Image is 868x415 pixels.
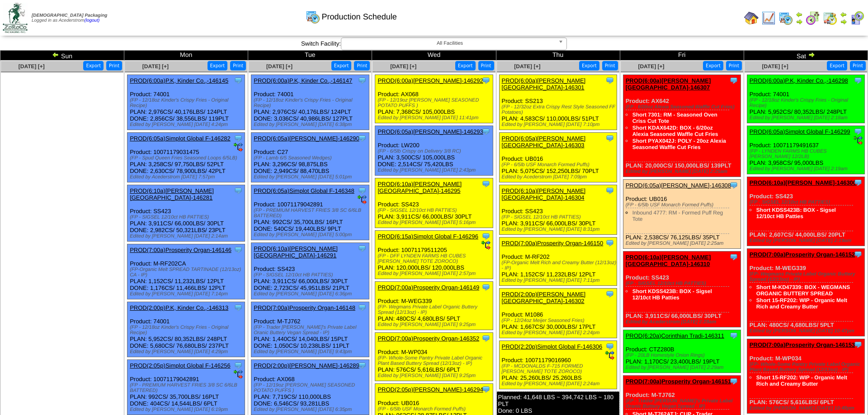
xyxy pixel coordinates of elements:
[481,241,491,250] img: ediSmall.gif
[254,208,368,219] div: (FP - PREMIUM HARVEST FRIES 3/8 SC 6/6LB BATTERED)
[375,231,493,279] div: Product: 10071179511205 PLAN: 120,000LBS / 120,000LBS
[854,250,863,259] img: Tooltip
[254,174,368,180] div: Edited by [PERSON_NAME] [DATE] 5:01pm
[502,260,617,271] div: (FP-Organic Melt Rich and Creamy Butter (12/13oz) - IP)
[502,364,617,374] div: (FP - MCDONALDS F-715 FORMED [PERSON_NAME] TOTE ZOROCO)
[605,289,614,298] img: Tooltip
[254,362,359,369] a: PROD(2:00p)[PERSON_NAME]-146289
[130,77,228,84] a: PROD(6:00a)P.K, Kinder Co.,-146145
[455,61,476,70] button: Export
[390,63,416,70] a: [DATE] [+]
[729,76,738,85] img: Tooltip
[130,135,231,142] a: PROD(6:05a)Simplot Global F-146282
[796,18,803,25] img: arrowright.gif
[502,227,617,232] div: Edited by [PERSON_NAME] [DATE] 8:31pm
[130,349,245,354] div: Edited by [PERSON_NAME] [DATE] 4:29pm
[345,38,555,49] span: All Facilities
[626,241,741,246] div: Edited by [PERSON_NAME] [DATE] 2:25am
[377,373,492,378] div: Edited by [PERSON_NAME] [DATE] 9:25pm
[130,214,245,220] div: (FP - SIGSEL 12/10ct HB PATTIES)
[84,18,99,23] a: (logout)
[375,333,493,381] div: Product: M-WP034 PLAN: 576CS / 5,616LBS / 6PLT
[130,325,245,336] div: (FP - 12/18oz Kinder's Crispy Fries - Original Recipe)
[254,291,368,297] div: Edited by [PERSON_NAME] [DATE] 6:36pm
[354,61,370,70] button: Print
[632,210,723,222] a: Inbound 4777: RM - Formed Puff Reg Tote
[750,98,864,108] div: (FP - 12/18oz Kinder's Crispy Fries - Original Recipe)
[358,134,367,143] img: Tooltip
[854,76,863,85] img: Tooltip
[106,61,122,70] button: Print
[234,186,243,195] img: Tooltip
[626,169,741,174] div: Edited by [PERSON_NAME] [DATE] 2:25am
[632,125,718,137] a: Short KDAX642D: BOX - 6/20oz Alexia Seasoned Waffle Cut Fries
[248,51,372,61] td: Tue
[19,63,45,70] a: [DATE] [+]
[626,319,741,325] div: Edited by Acederstrom [DATE] 2:28am
[32,13,107,23] span: Logged in as Acederstrom
[632,112,717,124] a: Short 7301: RM - Seasoned Oven Criss Cut Tote
[254,325,368,336] div: (FP - Trader [PERSON_NAME]'s Private Label Oranic Buttery Vegan Spread - IP)
[377,77,483,84] a: PROD(6:00a)[PERSON_NAME]-146292
[127,75,245,130] div: Product: 74001 PLAN: 2,976CS / 40,176LBS / 124PLT DONE: 2,856CS / 38,556LBS / 119PLT
[130,98,245,108] div: (FP - 12/18oz Kinder's Crispy Fries - Original Recipe)
[481,127,491,136] img: Tooltip
[502,343,603,350] a: PROD(2:20p)Simplot Global F-146306
[778,11,793,25] img: calendarprod.gif
[130,382,245,393] div: (FP - PREMIUM HARVEST FRIES 3/8 SC 6/6LB BATTERED)
[747,249,864,336] div: Product: M-WEG339 PLAN: 480CS / 4,680LBS / 5PLT
[626,104,741,110] div: (FP - 6/20oz Alexia Seasoned Waffle Cut Fries)
[626,353,741,358] div: (FP - 20LB Homestyle Onion Rings)
[130,291,245,297] div: Edited by [PERSON_NAME] [DATE] 7:14pm
[626,398,741,409] div: (FP - Trader [PERSON_NAME]'s Private Label Oranic Buttery Vegan Spread - IP)
[254,122,368,127] div: Edited by [PERSON_NAME] [DATE] 6:38pm
[234,134,243,143] img: Tooltip
[756,207,836,219] a: Short KDSS423B: BOX - Sigsel 12/10ct HB Patties
[703,61,723,70] button: Export
[750,128,850,135] a: PROD(6:05a)Simplot Global F-146299
[502,174,617,180] div: Edited by Acederstrom [DATE] 7:09pm
[254,155,368,161] div: (FP - Lamb 6/5 Seasoned Wedges)
[481,179,491,188] img: Tooltip
[632,288,712,301] a: Short KDSS423B: BOX - Sigsel 12/10ct HB Patties
[127,133,245,182] div: Product: 10071179031475 PLAN: 3,258CS / 97,750LBS / 52PLT DONE: 2,630CS / 78,900LBS / 42PLT
[626,332,724,339] a: PROD(6:20a)Corinthian Tradi-146311
[142,63,169,70] span: [DATE] [+]
[358,361,367,370] img: Tooltip
[377,355,492,366] div: (FP- Whole-Some Pantry Private Label Organic Plant Based Buttery Spread (12/13oz) - IP)
[481,385,491,394] img: Tooltip
[251,133,369,182] div: Product: C27 PLAN: 3,296CS / 98,875LBS DONE: 2,949CS / 88,470LBS
[234,245,243,254] img: Tooltip
[234,143,243,152] img: ediSmall.gif
[750,271,864,282] div: (FP- Wegmans Private Label Organic Buttery Spread (12/13oz) - IP)
[0,51,124,61] td: Sun
[502,162,617,168] div: (FP - 6/5lb USF Monarch Formed Puffs)
[750,238,864,243] div: Edited by [PERSON_NAME] [DATE] 2:19am
[605,351,614,360] img: ediSmall.gif
[762,63,788,70] a: [DATE] [+]
[499,133,617,182] div: Product: UB016 PLAN: 5,075CS / 152,250LBS / 70PLT
[377,322,492,327] div: Edited by [PERSON_NAME] [DATE] 9:25pm
[632,138,726,150] a: Short PYAX042J: POLY - 20oz Alexia Seasoned Waffle Cut Fries
[729,252,738,261] img: Tooltip
[372,51,496,61] td: Wed
[502,278,617,283] div: Edited by [PERSON_NAME] [DATE] 7:11pm
[638,63,664,70] a: [DATE] [+]
[850,61,866,70] button: Print
[626,281,741,286] div: (FP - SIGSEL 12/10ct HB PATTIES)
[127,360,245,415] div: Product: 10071179042891 PLAN: 992CS / 35,700LBS / 16PLT DONE: 404CS / 14,544LBS / 6PLT
[130,174,245,180] div: Edited by Acederstrom [DATE] 7:57pm
[840,11,847,18] img: arrowleft.gif
[254,407,368,412] div: Edited by [PERSON_NAME] [DATE] 6:35pm
[331,61,352,70] button: Export
[750,406,864,411] div: Edited by [PERSON_NAME] [DATE] 10:48pm
[623,330,741,373] div: Product: CTZ280B PLAN: 1,170CS / 23,400LBS / 19PLT
[854,127,863,136] img: Tooltip
[3,3,28,33] img: zoroco-logo-small.webp
[254,98,368,108] div: (FP - 12/18oz Kinder's Crispy Fries - Original Recipe)
[623,252,741,327] div: Product: SS423 PLAN: 3,911CS / 66,000LBS / 30PLT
